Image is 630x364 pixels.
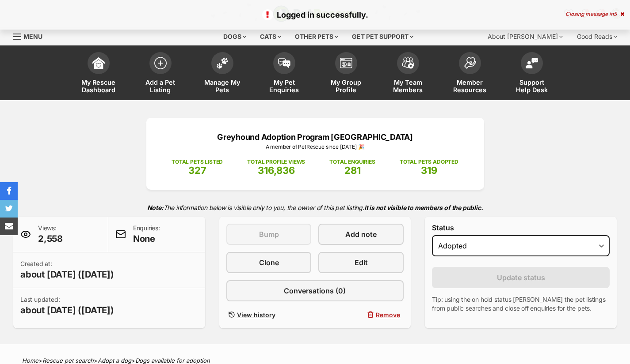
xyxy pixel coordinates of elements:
div: Get pet support [346,28,420,45]
img: help-desk-icon-fdf02630f3aa405de69fd3d07c3f3aa587a6932b1a1747fa1d2bba05be0121f9.svg [526,58,538,68]
a: My Rescue Dashboard [68,48,130,100]
p: TOTAL PETS ADOPTED [400,158,458,166]
span: Clone [259,257,279,268]
span: about [DATE] ([DATE]) [20,304,114,316]
span: 5 [614,11,617,17]
a: Manage My Pets [191,48,253,100]
span: Bump [259,229,279,240]
p: A member of PetRescue since [DATE] 🎉 [160,143,471,151]
span: View history [237,310,275,319]
div: About [PERSON_NAME] [481,28,569,45]
div: Closing message in [565,11,624,17]
a: View history [226,308,312,321]
span: My Rescue Dashboard [79,79,118,94]
p: Created at: [20,259,114,281]
img: add-pet-listing-icon-0afa8454b4691262ce3f59096e99ab1cd57d4a30225e0717b998d2c9b9846f56.svg [154,57,167,69]
p: Greyhound Adoption Program [GEOGRAPHIC_DATA] [160,131,471,143]
span: Conversations (0) [284,285,346,296]
a: Dogs available for adoption [135,357,210,364]
p: The information below is visible only to you, the owner of this pet listing. [13,199,617,217]
span: My Team Members [388,79,428,94]
span: 281 [344,165,361,176]
button: Remove [318,308,404,321]
div: Dogs [217,28,252,45]
p: Last updated: [20,295,114,316]
a: Rescue pet search [42,357,94,364]
p: TOTAL ENQUIRIES [329,158,375,166]
a: Member Resources [439,48,501,100]
a: Add note [318,224,404,245]
div: Good Reads [571,28,623,45]
a: My Group Profile [315,48,377,100]
button: Update status [432,267,610,288]
strong: Note: [147,204,164,211]
span: Update status [497,272,545,283]
p: Views: [38,224,63,245]
a: Conversations (0) [226,280,404,301]
span: 316,836 [258,165,295,176]
strong: It is not visible to members of the public. [364,204,483,211]
a: My Pet Enquiries [253,48,315,100]
div: Cats [254,28,287,45]
p: TOTAL PROFILE VIEWS [247,158,305,166]
a: Menu [13,28,49,44]
a: Home [22,357,38,364]
a: Clone [226,252,312,273]
a: Edit [318,252,404,273]
img: pet-enquiries-icon-7e3ad2cf08bfb03b45e93fb7055b45f3efa6380592205ae92323e6603595dc1f.svg [278,58,290,68]
span: about [DATE] ([DATE]) [20,268,114,281]
span: 327 [188,165,206,176]
span: None [133,233,160,245]
p: Logged in successfully. [9,9,621,21]
span: Manage My Pets [202,79,242,94]
img: dashboard-icon-eb2f2d2d3e046f16d808141f083e7271f6b2e854fb5c12c21221c1fb7104beca.svg [92,57,105,69]
span: Add a Pet Listing [141,79,180,94]
span: Menu [23,33,42,40]
img: manage-my-pets-icon-02211641906a0b7f246fdf0571729dbe1e7629f14944591b6c1af311fb30b64b.svg [216,57,229,69]
span: My Pet Enquiries [264,79,304,94]
span: 2,558 [38,233,63,245]
a: Adopt a dog [98,357,131,364]
a: My Team Members [377,48,439,100]
div: Other pets [289,28,344,45]
span: Add note [345,229,377,240]
span: Remove [376,310,400,319]
img: team-members-icon-5396bd8760b3fe7c0b43da4ab00e1e3bb1a5d9ba89233759b79545d2d3fc5d0d.svg [402,57,414,69]
button: Bump [226,224,312,245]
p: Enquiries: [133,224,160,245]
span: My Group Profile [326,79,366,94]
a: Support Help Desk [501,48,563,100]
img: group-profile-icon-3fa3cf56718a62981997c0bc7e787c4b2cf8bcc04b72c1350f741eb67cf2f40e.svg [340,58,352,68]
img: member-resources-icon-8e73f808a243e03378d46382f2149f9095a855e16c252ad45f914b54edf8863c.svg [464,57,476,69]
label: Status [432,224,610,232]
p: Tip: using the on hold status [PERSON_NAME] the pet listings from public searches and close off e... [432,295,610,313]
p: TOTAL PETS LISTED [172,158,223,166]
span: 319 [421,165,437,176]
span: Member Resources [450,79,490,94]
span: Edit [355,257,368,268]
span: Support Help Desk [512,79,552,94]
a: Add a Pet Listing [130,48,191,100]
